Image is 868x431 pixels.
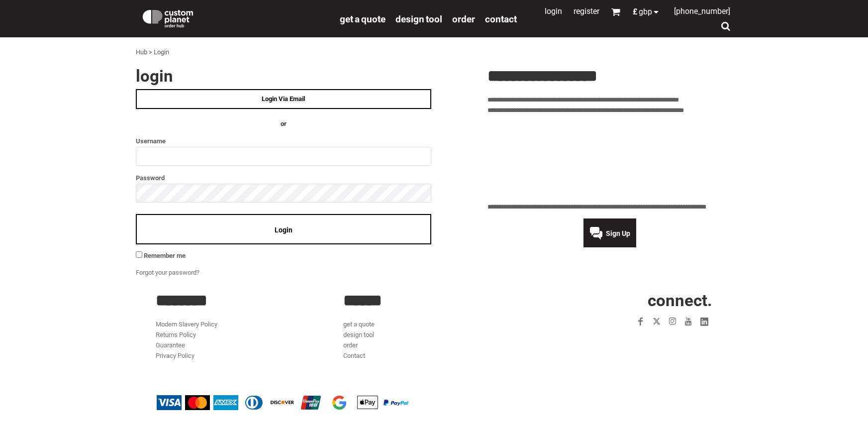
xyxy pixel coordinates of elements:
[157,395,182,410] img: Visa
[343,321,375,328] a: get a quote
[674,6,730,16] span: [PHONE_NUMBER]
[156,321,217,328] a: Modern Slavery Policy
[136,135,431,147] label: Username
[136,269,199,276] a: Forgot your password?
[144,252,186,259] span: Remember me
[149,47,152,58] div: >
[575,335,712,347] iframe: Customer reviews powered by Trustpilot
[275,226,292,234] span: Login
[639,8,652,16] span: GBP
[156,352,194,359] a: Privacy Policy
[242,395,267,410] img: Diners Club
[185,395,210,410] img: Mastercard
[156,331,196,338] a: Returns Policy
[606,229,630,237] span: Sign Up
[136,89,431,109] a: Login Via Email
[485,13,517,24] a: Contact
[343,341,358,349] a: order
[343,331,374,338] a: design tool
[487,121,733,196] iframe: Customer reviews powered by Trustpilot
[136,2,335,32] a: Custom Planet
[545,6,562,16] a: Login
[298,395,323,410] img: China UnionPay
[384,400,408,406] img: PayPal
[141,7,195,27] img: Custom Planet
[136,172,431,184] label: Password
[340,13,386,25] span: get a quote
[395,13,442,25] span: design tool
[452,13,475,25] span: order
[213,395,238,410] img: American Express
[452,13,475,24] a: order
[633,8,639,16] span: £
[154,47,169,58] div: Login
[262,95,305,103] span: Login Via Email
[355,395,380,410] img: Apple Pay
[327,395,352,410] img: Google Pay
[485,13,517,25] span: Contact
[136,48,147,56] a: Hub
[343,352,365,359] a: Contact
[395,13,442,24] a: design tool
[270,395,295,410] img: Discover
[136,68,431,84] h2: Login
[156,341,185,349] a: Guarantee
[340,13,386,24] a: get a quote
[574,6,599,16] a: Register
[136,251,142,258] input: Remember me
[531,292,712,309] h2: CONNECT.
[136,119,431,129] h4: OR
